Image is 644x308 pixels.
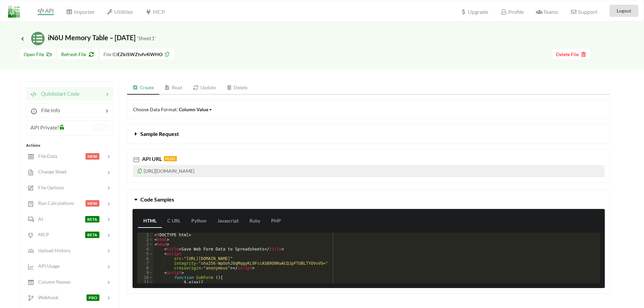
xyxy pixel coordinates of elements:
div: 2 [137,237,153,242]
span: POST [164,156,177,161]
span: Profile [500,8,523,15]
span: Utilities [107,8,133,15]
span: API URL [141,156,162,162]
span: Upgrade [460,9,488,15]
span: File Data [34,153,57,159]
span: BETA [85,232,99,238]
span: API Private? [30,124,59,131]
div: 5 [137,252,153,256]
a: PHP [266,214,286,228]
span: File Info [37,107,60,113]
small: 'Sheet1' [137,35,156,41]
span: Column Names [34,279,71,285]
span: Change Sheet [34,169,67,174]
span: Support [570,9,597,15]
div: 9 [137,270,153,275]
span: iNōU Memory Table – [DATE] [20,33,156,42]
a: Create [127,81,159,95]
span: AI [34,216,43,222]
span: BETA [85,216,99,222]
span: File Options [34,185,64,190]
div: 10 [137,275,153,280]
span: Teams [536,8,558,15]
div: 4 [137,247,153,252]
span: NEW [86,200,99,207]
button: Delete File [553,49,590,59]
p: [URL][DOMAIN_NAME] [133,165,604,177]
span: Refresh File [61,51,94,57]
div: 3 [137,242,153,247]
b: EZkiSWZtvfv4iWHO [117,51,163,57]
span: Run Calculations [34,200,74,206]
span: PRO [87,294,99,301]
span: API Usage [34,263,59,269]
button: Code Samples [127,190,610,209]
div: 11 [137,280,153,285]
span: File ID [103,51,117,57]
span: Importer [66,8,94,15]
span: MCP [145,8,165,15]
a: Update [188,81,221,95]
button: Refresh File [58,49,97,59]
a: Python [186,214,212,228]
span: MCP [34,232,49,237]
span: Quickstart Code [37,90,79,97]
div: 6 [137,256,153,261]
a: HTML [138,214,162,228]
a: Delete [221,81,253,95]
button: Logout [610,5,638,17]
span: NEW [86,153,99,160]
div: 7 [137,261,153,266]
div: Actions [26,142,113,148]
button: Open File [20,49,55,59]
img: /static/media/sheets.7a1b7961.svg [31,32,45,45]
div: 1 [137,233,153,237]
span: Webhook [34,294,58,300]
span: Sample Request [140,131,179,137]
img: LogoIcon.png [8,6,20,18]
span: Delete File [556,51,587,57]
div: 8 [137,266,153,270]
span: Choose Data Format: [133,106,213,112]
a: Javascript [212,214,244,228]
div: Column Value [179,106,208,113]
a: C URL [162,214,186,228]
span: Open File [24,51,52,57]
span: API [38,7,54,14]
button: Sample Request [127,124,610,143]
span: Upload History [34,247,70,253]
a: Read [159,81,188,95]
a: Ruby [244,214,266,228]
span: Code Samples [140,196,174,203]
